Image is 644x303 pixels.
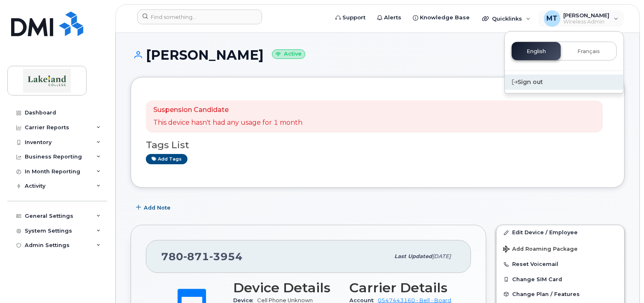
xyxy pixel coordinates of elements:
[209,250,243,263] span: 3954
[432,253,451,259] span: [DATE]
[496,240,624,257] button: Add Roaming Package
[350,280,457,295] h3: Carrier Details
[503,246,578,254] span: Add Roaming Package
[153,105,302,115] p: Suspension Candidate
[394,253,432,259] span: Last updated
[505,75,623,90] div: Sign out
[131,200,178,215] button: Add Note
[146,154,187,164] a: Add tags
[496,257,624,272] button: Reset Voicemail
[144,204,171,212] span: Add Note
[146,140,609,150] h3: Tags List
[183,250,209,263] span: 871
[577,48,600,55] span: Français
[272,49,305,59] small: Active
[512,291,580,297] span: Change Plan / Features
[496,287,624,302] button: Change Plan / Features
[153,118,302,128] p: This device hasn't had any usage for 1 month
[161,250,243,263] span: 780
[496,272,624,287] button: Change SIM Card
[131,48,625,62] h1: [PERSON_NAME]
[233,280,340,295] h3: Device Details
[496,225,624,240] a: Edit Device / Employee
